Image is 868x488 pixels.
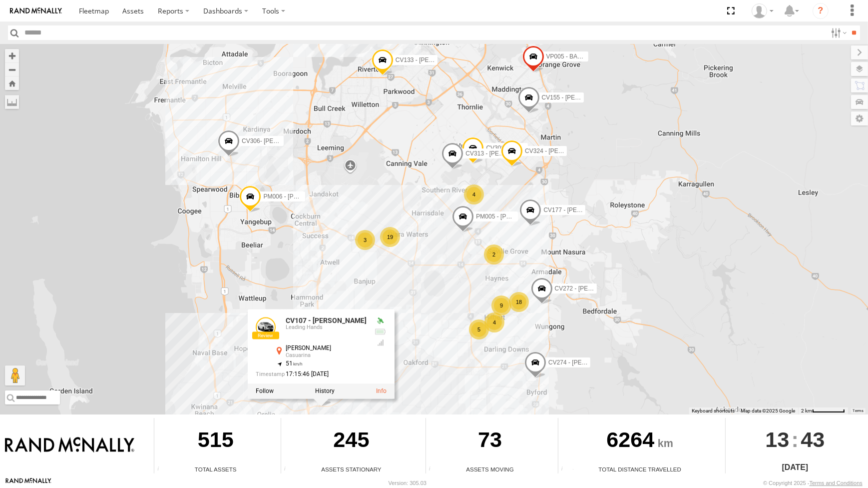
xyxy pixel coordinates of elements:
label: Search Filter Options [827,25,849,40]
span: CV177 - [PERSON_NAME] [543,206,616,213]
div: 515 [154,418,277,465]
div: 3 [355,230,375,250]
label: Realtime tracking of Asset [256,387,274,394]
div: 4 [484,312,504,332]
div: Assets Stationary [281,465,422,473]
div: 2 [484,244,504,264]
div: 6264 [558,418,722,465]
div: 245 [281,418,422,465]
a: View Asset Details [256,317,276,337]
a: Terms and Conditions [810,480,863,486]
div: GSM Signal = 4 [375,338,387,346]
div: Date/time of location update [256,371,367,377]
label: Map Settings [851,111,868,125]
a: Visit our Website [5,478,51,488]
div: 5 [469,319,489,339]
button: Map Scale: 2 km per 62 pixels [798,407,848,414]
button: Zoom in [5,49,19,62]
span: CV133 - [PERSON_NAME] [396,56,468,63]
span: VP005 - BA100 [546,53,588,60]
span: 43 [801,418,825,461]
div: 73 [426,418,554,465]
div: Total Assets [154,465,277,473]
button: Zoom out [5,62,19,76]
div: 18 [509,292,529,312]
div: : [726,418,865,461]
a: Terms [853,408,864,412]
div: 4 [464,184,484,204]
div: Leading Hands [286,324,367,330]
span: 2 km [801,408,812,413]
label: Measure [5,95,19,109]
div: Version: 305.03 [389,480,427,486]
button: Drag Pegman onto the map to open Street View [5,365,25,385]
div: © Copyright 2025 - [763,480,863,486]
span: CV324 - [PERSON_NAME] [525,147,598,154]
div: 19 [380,227,400,247]
div: Total number of assets current stationary. [281,466,296,473]
button: Keyboard shortcuts [692,407,735,414]
label: View Asset History [315,387,335,394]
span: CV313 - [PERSON_NAME] [465,149,538,156]
div: Total number of Enabled Assets [154,466,169,473]
div: Total distance travelled by all assets within specified date range and applied filters [558,466,573,473]
span: CV274 - [PERSON_NAME] [548,358,621,365]
span: 13 [765,418,789,461]
div: Jaydon Walker [748,3,777,18]
span: CV306- [PERSON_NAME] [242,137,313,144]
a: CV107 - [PERSON_NAME] [286,316,367,324]
div: [DATE] [726,461,865,473]
div: Total number of assets current in transit. [426,466,441,473]
div: [PERSON_NAME] [286,345,367,351]
span: PM005 - [PERSON_NAME] [476,212,549,219]
span: CV155 - [PERSON_NAME] [542,93,615,100]
div: No voltage information received from this device. [375,327,387,335]
img: rand-logo.svg [10,7,62,14]
div: 9 [491,295,511,315]
div: Casuarina [286,352,367,358]
div: Valid GPS Fix [375,317,387,325]
i: ? [813,3,829,19]
span: 51 [286,360,303,367]
span: PM006 - [PERSON_NAME] [263,193,337,200]
div: Assets Moving [426,465,554,473]
span: CV300 - [PERSON_NAME] [486,144,559,151]
button: Zoom Home [5,76,19,90]
a: View Asset Details [376,387,387,394]
img: Rand McNally [5,437,134,454]
span: CV272 - [PERSON_NAME] [555,284,628,291]
div: Total Distance Travelled [558,465,722,473]
span: Map data ©2025 Google [741,408,795,413]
